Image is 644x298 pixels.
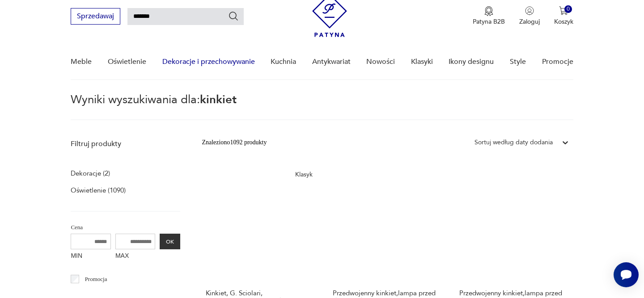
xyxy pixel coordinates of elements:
[108,45,146,79] a: Oświetlenie
[559,6,568,15] img: Ikona koszyka
[519,6,540,26] button: Zaloguj
[228,11,239,21] button: Szukaj
[542,45,573,79] a: Promocje
[554,6,573,26] button: 0Koszyk
[473,17,505,26] p: Patyna B2B
[71,184,126,197] a: Oświetlenie (1090)
[449,45,494,79] a: Ikony designu
[510,45,526,79] a: Style
[71,94,573,120] p: Wyniki wyszukiwania dla:
[71,139,180,149] p: Filtruj produkty
[85,274,107,284] p: Promocja
[473,6,505,26] a: Ikona medaluPatyna B2B
[71,14,120,20] a: Sprzedawaj
[71,249,111,264] label: MIN
[71,167,110,180] a: Dekoracje (2)
[71,222,180,232] p: Cena
[115,249,156,264] label: MAX
[71,8,120,25] button: Sprzedawaj
[411,45,433,79] a: Klasyki
[564,5,572,13] div: 0
[271,45,296,79] a: Kuchnia
[202,138,267,147] div: Znaleziono 1092 produkty
[366,45,395,79] a: Nowości
[71,45,92,79] a: Meble
[312,45,351,79] a: Antykwariat
[475,138,553,147] div: Sortuj według daty dodania
[162,45,255,79] a: Dekoracje i przechowywanie
[200,92,237,108] span: kinkiet
[160,234,180,249] button: OK
[614,262,639,287] iframe: Smartsupp widget button
[554,17,573,26] p: Koszyk
[484,6,493,16] img: Ikona medalu
[519,17,540,26] p: Zaloguj
[525,6,534,15] img: Ikonka użytkownika
[473,6,505,26] button: Patyna B2B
